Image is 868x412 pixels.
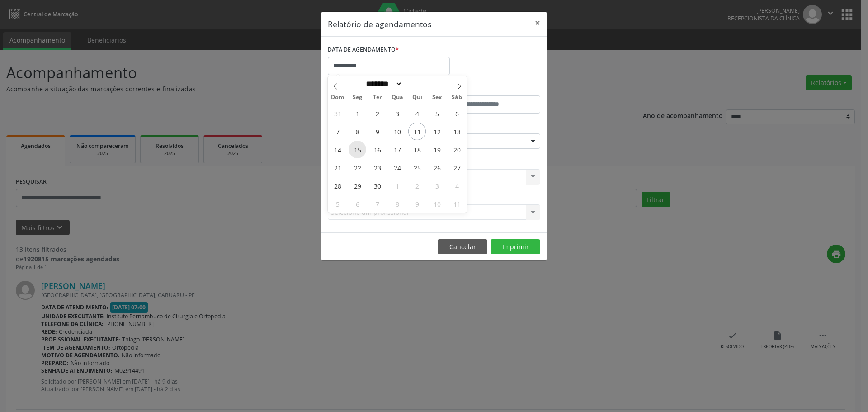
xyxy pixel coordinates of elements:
[427,95,447,100] span: Sex
[368,177,386,194] span: Setembro 30, 2025
[388,141,406,158] span: Setembro 17, 2025
[408,159,426,176] span: Setembro 25, 2025
[348,95,368,100] span: Seg
[328,43,399,57] label: DATA DE AGENDAMENTO
[388,159,406,176] span: Setembro 24, 2025
[428,177,446,194] span: Outubro 3, 2025
[363,79,402,89] select: Month
[387,95,407,100] span: Qua
[328,95,348,100] span: Dom
[402,79,432,89] input: Year
[388,177,406,194] span: Outubro 1, 2025
[448,104,466,122] span: Setembro 6, 2025
[368,123,386,140] span: Setembro 9, 2025
[408,123,426,140] span: Setembro 11, 2025
[349,104,366,122] span: Setembro 1, 2025
[349,195,366,213] span: Outubro 6, 2025
[528,12,547,34] button: Close
[349,159,366,176] span: Setembro 22, 2025
[368,141,386,158] span: Setembro 16, 2025
[428,123,446,140] span: Setembro 12, 2025
[388,104,406,122] span: Setembro 3, 2025
[368,159,386,176] span: Setembro 23, 2025
[448,195,466,213] span: Outubro 11, 2025
[447,95,467,100] span: Sáb
[329,123,346,140] span: Setembro 7, 2025
[448,159,466,176] span: Setembro 27, 2025
[428,195,446,213] span: Outubro 10, 2025
[428,159,446,176] span: Setembro 26, 2025
[329,141,346,158] span: Setembro 14, 2025
[329,177,346,194] span: Setembro 28, 2025
[407,95,427,100] span: Qui
[408,104,426,122] span: Setembro 4, 2025
[408,195,426,213] span: Outubro 9, 2025
[368,195,386,213] span: Outubro 7, 2025
[368,95,387,100] span: Ter
[388,123,406,140] span: Setembro 10, 2025
[448,177,466,194] span: Outubro 4, 2025
[448,123,466,140] span: Setembro 13, 2025
[408,141,426,158] span: Setembro 18, 2025
[329,195,346,213] span: Outubro 5, 2025
[328,18,431,30] h5: Relatório de agendamentos
[448,141,466,158] span: Setembro 20, 2025
[349,141,366,158] span: Setembro 15, 2025
[368,104,386,122] span: Setembro 2, 2025
[436,81,540,95] label: ATÉ
[408,177,426,194] span: Outubro 2, 2025
[349,177,366,194] span: Setembro 29, 2025
[329,159,346,176] span: Setembro 21, 2025
[329,104,346,122] span: Agosto 31, 2025
[491,239,540,255] button: Imprimir
[428,104,446,122] span: Setembro 5, 2025
[438,239,487,255] button: Cancelar
[349,123,366,140] span: Setembro 8, 2025
[428,141,446,158] span: Setembro 19, 2025
[388,195,406,213] span: Outubro 8, 2025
